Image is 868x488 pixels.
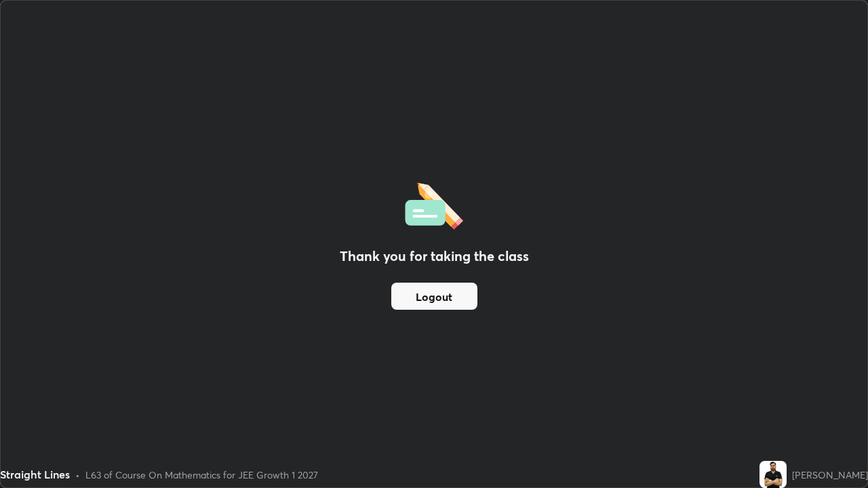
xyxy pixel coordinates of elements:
[391,283,477,310] button: Logout
[340,246,529,266] h2: Thank you for taking the class
[75,468,80,482] div: •
[85,468,318,482] div: L63 of Course On Mathematics for JEE Growth 1 2027
[792,468,868,482] div: [PERSON_NAME]
[405,178,463,230] img: offlineFeedback.1438e8b3.svg
[759,461,787,488] img: b05bcea645f8424287ad6e11acd3532d.jpg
